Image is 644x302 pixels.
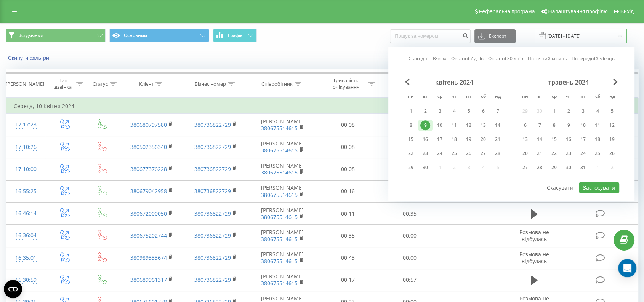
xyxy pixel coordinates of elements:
[317,114,379,136] td: 00:08
[447,120,461,131] div: чт 11 квіт 2024 р.
[109,29,209,42] button: Основний
[543,182,578,193] button: Скасувати
[404,134,418,145] div: пн 15 квіт 2024 р.
[464,149,474,158] div: 26
[420,163,430,173] div: 30
[479,8,535,14] span: Реферальна програма
[325,77,366,90] div: Тривалість очікування
[576,148,590,159] div: пт 24 трав 2024 р.
[420,134,430,144] div: 16
[261,235,298,243] a: 380675514615
[548,8,607,14] span: Налаштування профілю
[549,120,559,130] div: 8
[607,120,617,130] div: 12
[548,91,560,103] abbr: середа
[261,125,298,132] a: 380675514615
[532,148,547,159] div: вт 21 трав 2024 р.
[418,120,433,131] div: вт 9 квіт 2024 р.
[564,106,574,116] div: 2
[404,120,418,131] div: пн 8 квіт 2024 р.
[130,187,167,195] a: 380679042958
[130,210,167,217] a: 380672000050
[6,81,44,87] div: [PERSON_NAME]
[535,134,545,144] div: 14
[578,120,588,130] div: 10
[605,134,619,145] div: нд 19 трав 2024 р.
[518,134,532,145] div: пн 13 трав 2024 р.
[433,148,447,159] div: ср 24 квіт 2024 р.
[578,149,588,158] div: 24
[478,149,488,158] div: 27
[261,81,293,87] div: Співробітник
[593,134,602,144] div: 18
[561,134,576,145] div: чт 16 трав 2024 р.
[547,120,561,131] div: ср 8 трав 2024 р.
[435,134,445,144] div: 17
[248,203,317,225] td: [PERSON_NAME]
[6,54,53,61] button: Скинути фільтри
[519,228,549,243] span: Розмова не відбулась
[418,148,433,159] div: вт 23 квіт 2024 р.
[420,120,430,130] div: 9
[404,105,418,117] div: пн 1 квіт 2024 р.
[406,106,416,116] div: 1
[379,158,441,180] td: 00:00
[433,105,447,117] div: ср 3 квіт 2024 р.
[607,106,617,116] div: 5
[532,134,547,145] div: вт 14 трав 2024 р.
[317,180,379,202] td: 00:16
[576,105,590,117] div: пт 3 трав 2024 р.
[476,134,490,145] div: сб 20 квіт 2024 р.
[261,280,298,287] a: 380675514615
[493,149,503,158] div: 28
[547,134,561,145] div: ср 15 трав 2024 р.
[449,91,460,103] abbr: четвер
[420,149,430,158] div: 23
[578,134,588,144] div: 17
[461,134,476,145] div: пт 19 квіт 2024 р.
[532,162,547,173] div: вт 28 трав 2024 р.
[535,149,545,158] div: 21
[14,251,38,265] div: 16:35:01
[578,106,588,116] div: 3
[379,114,441,136] td: 01:00
[14,206,38,221] div: 16:46:14
[406,163,416,173] div: 29
[528,55,567,62] a: Поточний місяць
[490,120,505,131] div: нд 14 квіт 2024 р.
[213,29,257,42] button: Графік
[317,247,379,269] td: 00:43
[317,203,379,225] td: 00:11
[406,120,416,130] div: 8
[433,55,447,62] a: Вчора
[461,105,476,117] div: пт 5 квіт 2024 р.
[14,117,38,132] div: 17:17:23
[549,134,559,144] div: 15
[379,247,441,269] td: 00:00
[379,269,441,291] td: 00:57
[520,120,530,130] div: 6
[463,91,474,103] abbr: п’ятниця
[435,106,445,116] div: 3
[493,106,503,116] div: 7
[406,149,416,158] div: 22
[577,91,589,103] abbr: п’ятниця
[592,91,603,103] abbr: субота
[520,149,530,158] div: 20
[518,120,532,131] div: пн 6 трав 2024 р.
[390,29,471,43] input: Пошук за номером
[605,105,619,117] div: нд 5 трав 2024 р.
[605,148,619,159] div: нд 26 трав 2024 р.
[607,134,617,144] div: 19
[139,81,154,87] div: Клієнт
[317,158,379,180] td: 00:08
[14,228,38,243] div: 16:36:04
[435,120,445,130] div: 10
[405,78,410,85] span: Previous Month
[492,91,503,103] abbr: неділя
[52,77,74,90] div: Тип дзвінка
[563,91,574,103] abbr: четвер
[194,276,231,283] a: 380736822729
[464,106,474,116] div: 5
[447,134,461,145] div: чт 18 квіт 2024 р.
